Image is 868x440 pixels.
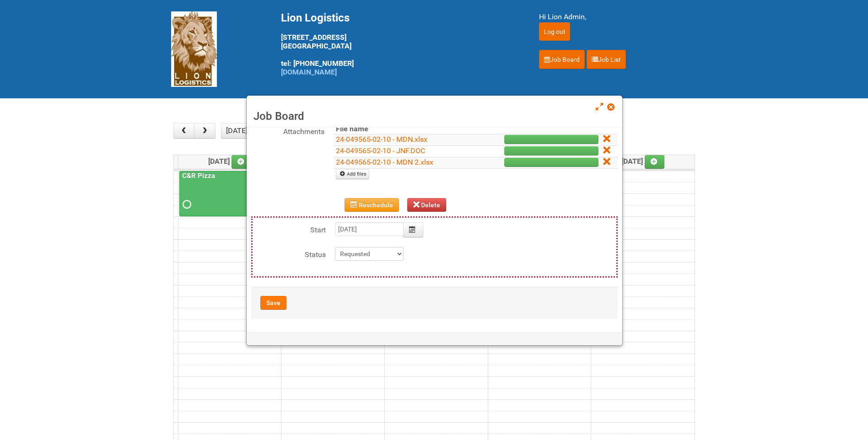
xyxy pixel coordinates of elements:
[183,201,189,208] span: Requested
[645,155,665,169] a: Add an event
[281,11,350,24] span: Lion Logistics
[180,172,217,180] a: C&R Pizza
[336,146,425,155] a: 24-049565-02-10 - JNF.DOC
[281,68,337,76] a: [DOMAIN_NAME]
[336,135,427,144] a: 24-049565-02-10 - MDN.xlsx
[208,157,252,166] span: [DATE]
[345,198,399,212] button: Reschedule
[403,222,423,237] button: Calendar
[253,247,326,260] label: Status
[253,222,326,236] label: Start
[260,296,286,310] button: Save
[587,50,626,69] a: Job List
[171,11,217,87] img: Lion Logistics
[539,50,585,69] a: Job Board
[539,22,570,41] input: Log out
[171,44,217,53] a: Lion Logistics
[253,109,615,123] h3: Job Board
[334,124,466,134] th: File name
[336,158,433,166] a: 24-049565-02-10 - MDN 2.xlsx
[221,123,252,139] button: [DATE]
[621,157,665,166] span: [DATE]
[281,11,516,76] div: [STREET_ADDRESS] [GEOGRAPHIC_DATA] tel: [PHONE_NUMBER]
[179,171,279,217] a: C&R Pizza
[407,198,447,212] button: Delete
[539,11,697,22] div: Hi Lion Admin,
[336,169,369,179] a: Add files
[251,124,324,137] label: Attachments
[232,155,252,169] a: Add an event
